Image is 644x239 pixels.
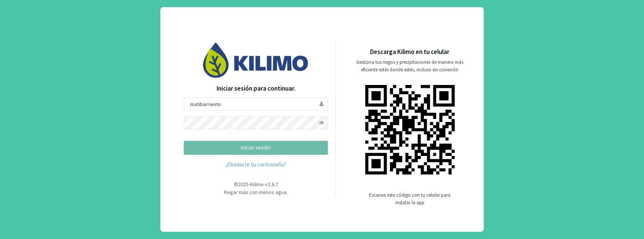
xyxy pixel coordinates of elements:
p: iniciar sesión [190,143,321,152]
span: Kilimo [250,181,264,188]
p: Descarga Kilimo en tu celular [370,47,449,57]
span: - [249,181,250,188]
button: iniciar sesión [184,141,328,155]
img: qr code [365,85,455,174]
span: - [264,181,265,188]
span: Regar más con menos agua. [224,189,287,196]
img: Image [203,42,309,77]
span: 2025 [238,181,249,188]
span: © [234,181,238,188]
p: Iniciar sesión para continuar. [184,84,328,94]
p: Escanea este código con tu celular para instalar la app [368,191,451,207]
span: v2.6.7 [265,181,278,188]
a: ¿Olvidaste tu contraseña? [184,160,328,169]
input: Usuario [184,97,328,111]
p: Gestiona tus riegos y precipitaciones de manera más eficiente estés donde estés, incluso sin cone... [352,59,468,74]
